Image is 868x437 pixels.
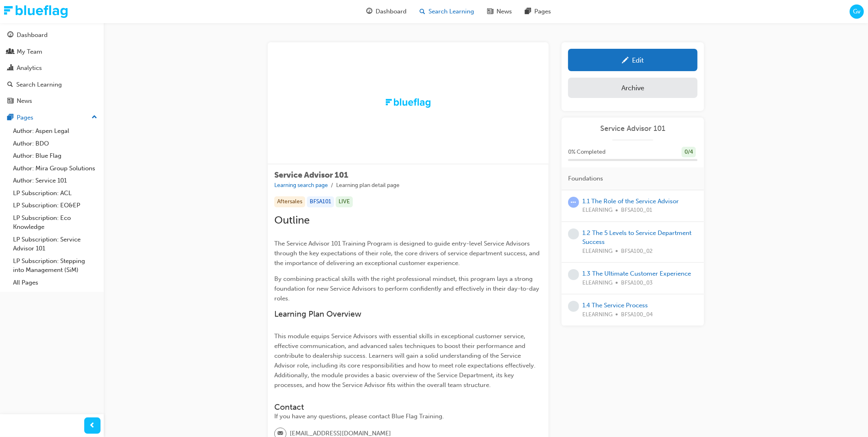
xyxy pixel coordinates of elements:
[621,206,652,215] span: BFSA100_01
[525,7,531,17] span: pages-icon
[274,309,361,319] span: Learning Plan Overview
[10,276,101,289] a: All Pages
[582,229,691,246] a: 1.2 The 5 Levels to Service Department Success
[3,28,101,43] a: Dashboard
[487,7,493,17] span: news-icon
[17,113,33,122] div: Pages
[621,278,653,288] span: BFSA100_03
[7,32,13,39] span: guage-icon
[10,199,101,212] a: LP Subscription: EO&EP
[568,301,579,312] span: learningRecordVerb_NONE-icon
[10,187,101,200] a: LP Subscription: ACL
[3,110,101,125] button: Pages
[568,49,697,71] a: Edit
[274,214,310,226] span: Outline
[17,30,48,40] div: Dashboard
[10,125,101,137] a: Author: Aspen Legal
[10,137,101,150] a: Author: BDO
[386,98,431,107] img: Trak
[274,402,542,412] h3: Contact
[3,77,101,92] a: Search Learning
[274,275,541,302] span: By combining practical skills with the right professional mindset, this program lays a strong fou...
[7,65,13,72] span: chart-icon
[16,80,62,89] div: Search Learning
[360,3,413,20] a: guage-iconDashboard
[582,206,612,215] span: ELEARNING
[10,255,101,276] a: LP Subscription: Stepping into Management (SiM)
[582,278,612,288] span: ELEARNING
[3,44,101,59] a: My Team
[481,3,518,20] a: news-iconNews
[17,47,42,57] div: My Team
[853,7,861,16] span: Gv
[582,198,679,205] a: 1.1 The Role of the Service Advisor
[336,196,353,207] div: LIVE
[568,197,579,208] span: learningRecordVerb_ATTEMPT-icon
[850,4,864,19] button: Gv
[621,84,644,92] div: Archive
[568,269,579,280] span: learningRecordVerb_NONE-icon
[10,174,101,187] a: Author: Service 101
[420,7,425,17] span: search-icon
[7,114,13,122] span: pages-icon
[274,182,328,189] a: Learning search page
[568,228,579,239] span: learningRecordVerb_NONE-icon
[7,98,13,105] span: news-icon
[4,5,68,18] img: Trak
[582,302,648,309] a: 1.4 The Service Process
[336,181,400,190] li: Learning plan detail page
[582,247,612,256] span: ELEARNING
[90,421,96,431] span: prev-icon
[10,162,101,175] a: Author: Mira Group Solutions
[7,81,13,89] span: search-icon
[17,96,32,106] div: News
[568,124,697,133] a: Service Advisor 101
[10,150,101,162] a: Author: Blue Flag
[3,26,101,110] button: DashboardMy TeamAnalyticsSearch LearningNews
[568,174,603,183] span: Foundations
[621,310,653,320] span: BFSA100_04
[10,212,101,233] a: LP Subscription: Eco Knowledge
[568,78,697,98] button: Archive
[274,196,305,207] div: Aftersales
[17,63,42,73] div: Analytics
[582,270,691,277] a: 1.3 The Ultimate Customer Experience
[496,7,512,16] span: News
[274,240,541,267] span: The Service Advisor 101 Training Program is designed to guide entry-level Service Advisors throug...
[413,3,481,20] a: search-iconSearch Learning
[534,7,551,16] span: Pages
[3,93,101,109] a: News
[10,233,101,255] a: LP Subscription: Service Advisor 101
[366,7,372,17] span: guage-icon
[682,147,696,158] div: 0 / 4
[429,7,474,16] span: Search Learning
[274,170,348,180] span: Service Advisor 101
[582,310,612,320] span: ELEARNING
[307,196,334,207] div: BFSA101
[518,3,558,20] a: pages-iconPages
[632,56,644,64] div: Edit
[274,333,537,389] span: This module equips Service Advisors with essential skills in exceptional customer service, effect...
[3,61,101,76] a: Analytics
[274,412,542,421] div: If you have any questions, please contact Blue Flag Training.
[376,7,407,16] span: Dashboard
[568,148,606,157] span: 0 % Completed
[7,48,13,56] span: people-icon
[92,112,97,123] span: up-icon
[621,247,653,256] span: BFSA100_02
[622,57,629,65] span: pencil-icon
